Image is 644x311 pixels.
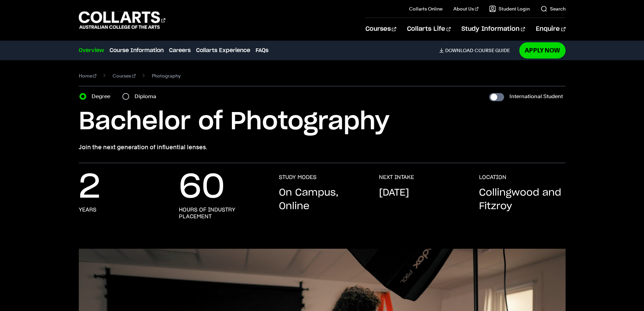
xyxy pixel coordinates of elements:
[489,5,530,12] a: Student Login
[152,71,181,81] span: Photography
[79,46,104,54] a: Overview
[409,5,443,12] a: Collarts Online
[509,92,563,101] label: International Student
[453,5,478,12] a: About Us
[196,46,250,54] a: Collarts Experience
[365,18,396,40] a: Courses
[279,174,316,181] h3: STUDY MODES
[445,47,473,53] span: Download
[461,18,525,40] a: Study Information
[256,46,268,54] a: FAQs
[519,42,566,58] a: Apply Now
[479,174,506,181] h3: LOCATION
[79,10,165,30] div: Go to homepage
[79,174,100,201] p: 2
[379,174,414,181] h3: NEXT INTAKE
[279,186,365,213] p: On Campus, Online
[407,18,451,40] a: Collarts Life
[379,186,409,200] p: [DATE]
[179,206,265,220] h3: hours of industry placement
[79,71,97,81] a: Home
[79,107,566,137] h1: Bachelor of Photography
[92,92,114,101] label: Degree
[179,174,225,201] p: 60
[79,142,566,152] p: Join the next generation of influential lenses.
[110,46,164,54] a: Course Information
[135,92,160,101] label: Diploma
[439,47,515,53] a: DownloadCourse Guide
[536,18,565,40] a: Enquire
[113,71,136,81] a: Courses
[541,5,566,12] a: Search
[479,186,566,213] p: Collingwood and Fitzroy
[79,206,96,213] h3: years
[169,46,191,54] a: Careers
